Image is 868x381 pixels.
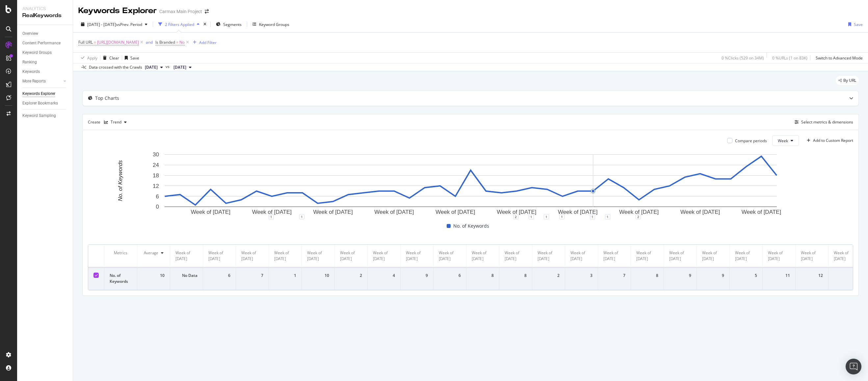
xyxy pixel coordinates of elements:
div: Keyword Sampling [22,112,56,119]
div: and [146,39,153,45]
a: Keywords Explorer [22,90,68,97]
div: Week of [DATE] [801,250,823,262]
div: Week of [DATE] [834,250,856,262]
text: Week of [DATE] [374,209,414,215]
div: Switch to Advanced Mode [816,55,863,61]
text: 6 [156,193,159,200]
div: Save [130,55,139,61]
span: vs Prev. Period [116,22,142,27]
div: Week of [DATE] [702,250,724,262]
div: Keyword Groups [259,22,289,27]
text: 12 [153,183,159,189]
div: Keywords [22,68,40,75]
div: Save [854,22,863,27]
text: Week of [DATE] [742,209,781,215]
button: Apply [78,53,97,63]
div: 1 [529,214,534,219]
div: Week of [DATE] [274,250,296,262]
div: 4 [373,273,395,279]
div: Compare periods [735,138,767,144]
div: Add Filter [199,40,217,45]
div: 1 [605,214,610,219]
div: No Data [175,273,197,279]
div: A chart. [88,151,853,217]
text: Week of [DATE] [619,209,659,215]
div: 1 [274,273,296,279]
span: = [94,39,96,45]
a: Keyword Sampling [22,112,68,119]
div: legacy label [836,76,859,85]
span: No [179,38,185,47]
div: 6 [834,273,856,279]
td: No. of Keywords [104,267,137,290]
div: 6 [439,273,461,279]
a: Overview [22,30,68,37]
div: Analytics [22,5,67,12]
span: = [176,39,178,45]
div: 0 % Clicks ( 529 on 34M ) [722,55,764,61]
a: Ranking [22,59,68,66]
button: [DATE] [142,63,166,71]
div: Week of [DATE] [505,250,527,262]
text: 0 [156,204,159,210]
text: 24 [153,162,159,168]
div: 8 [505,273,527,279]
div: 8 [472,273,494,279]
div: 2 [340,273,362,279]
div: Open Intercom Messenger [846,359,861,374]
div: 0 % URLs ( 1 on 83K ) [772,55,807,61]
div: 6 [208,273,230,279]
div: Metrics [110,250,132,256]
div: 1 [559,214,565,219]
a: Explorer Bookmarks [22,100,68,107]
div: Top Charts [95,95,119,101]
text: 30 [153,152,159,158]
button: [DATE] - [DATE]vsPrev. Period [78,19,150,30]
div: Explorer Bookmarks [22,100,58,107]
button: Segments [213,19,244,30]
span: 2025 Oct. 7th [145,64,158,70]
div: Keyword Groups [22,49,52,56]
span: Is Branded [155,39,175,45]
div: 9 [669,273,691,279]
span: Full URL [78,39,93,45]
div: 1 [269,214,274,219]
div: 3 [570,273,592,279]
div: Ranking [22,59,37,66]
button: Add to Custom Report [804,135,853,146]
button: Trend [101,117,129,127]
div: Add to Custom Report [813,139,853,143]
span: vs [166,64,171,70]
button: Add Filter [190,38,217,46]
div: 2 [513,214,518,219]
button: Week [772,135,799,146]
div: 11 [768,273,790,279]
text: Week of [DATE] [252,209,292,215]
span: No. of Keywords [453,222,489,230]
button: Keyword Groups [250,19,292,30]
text: Week of [DATE] [435,209,475,215]
div: Clear [109,55,119,61]
div: Average [144,250,158,256]
div: 1 [590,214,595,219]
div: Week of [DATE] [570,250,592,262]
div: Overview [22,30,38,37]
div: Week of [DATE] [636,250,658,262]
div: 7 [241,273,263,279]
text: Week of [DATE] [191,209,230,215]
div: Keywords Explorer [22,90,55,97]
div: Week of [DATE] [307,250,329,262]
div: Week of [DATE] [768,250,790,262]
text: Week of [DATE] [680,209,720,215]
button: Save [846,19,863,30]
span: Segments [223,22,242,27]
div: 1 [544,214,549,219]
div: Keywords Explorer [78,5,157,16]
text: No. of Keywords [117,160,123,201]
div: 2 [538,273,560,279]
div: Week of [DATE] [406,250,428,262]
div: 2 [636,214,641,219]
text: 18 [153,172,159,179]
div: 2 Filters Applied [165,22,194,27]
text: Week of [DATE] [313,209,353,215]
